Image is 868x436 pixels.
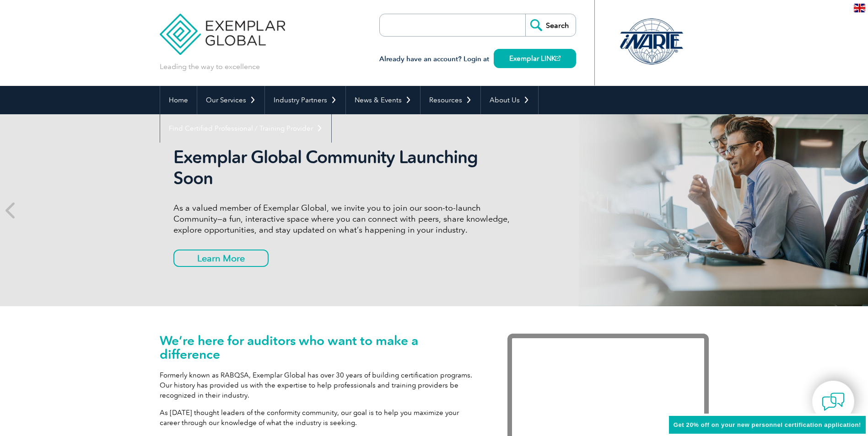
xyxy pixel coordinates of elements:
span: Get 20% off on your new personnel certification application! [674,421,861,428]
a: Our Services [197,86,264,114]
img: open_square.png [555,56,561,61]
h2: Exemplar Global Community Launching Soon [173,147,517,189]
p: Leading the way to excellence [160,62,260,72]
a: Learn More [173,250,269,267]
p: As a valued member of Exemplar Global, we invite you to join our soon-to-launch Community—a fun, ... [173,202,517,235]
a: News & Events [346,86,420,114]
h3: Already have an account? Login at [379,53,576,65]
img: en [854,4,865,12]
a: Home [160,86,197,114]
a: Industry Partners [265,86,345,114]
p: As [DATE] thought leaders of the conformity community, our goal is to help you maximize your care... [160,408,480,428]
a: Find Certified Professional / Training Provider [160,114,331,143]
a: About Us [481,86,538,114]
h1: We’re here for auditors who want to make a difference [160,334,480,361]
img: contact-chat.png [822,390,845,413]
p: Formerly known as RABQSA, Exemplar Global has over 30 years of building certification programs. O... [160,370,480,400]
a: Exemplar LINK [494,49,576,68]
input: Search [525,14,576,36]
a: Resources [421,86,480,114]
